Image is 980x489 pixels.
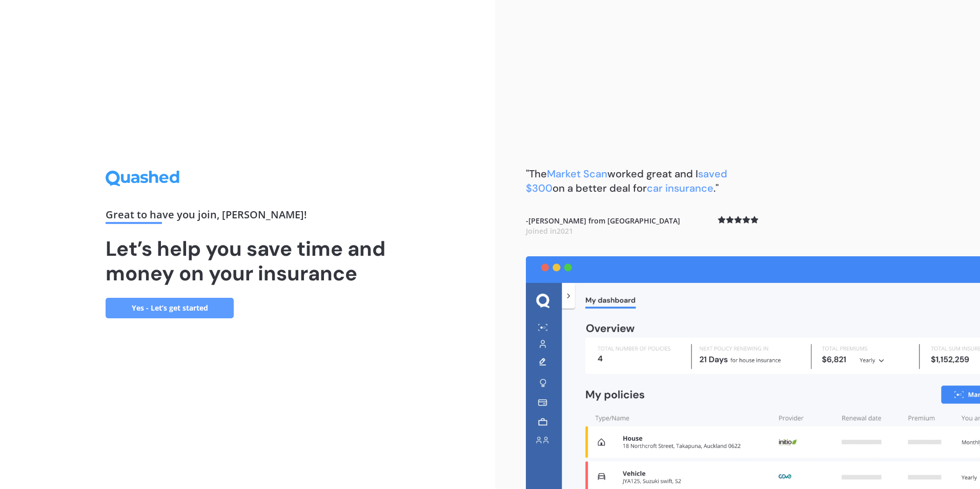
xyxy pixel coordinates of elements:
[526,226,573,236] span: Joined in 2021
[547,167,607,180] span: Market Scan
[106,210,390,224] div: Great to have you join , [PERSON_NAME] !
[526,167,727,195] span: saved $300
[106,298,234,318] a: Yes - Let’s get started
[647,181,713,195] span: car insurance
[526,167,727,195] b: "The worked great and I on a better deal for ."
[526,256,980,489] img: dashboard.webp
[526,216,680,236] b: - [PERSON_NAME] from [GEOGRAPHIC_DATA]
[106,236,390,286] h1: Let’s help you save time and money on your insurance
